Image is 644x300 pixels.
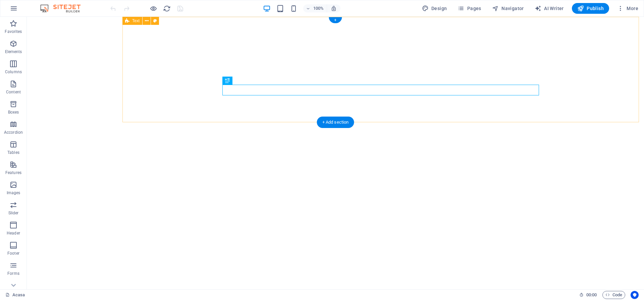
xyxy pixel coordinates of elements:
button: Publish [572,3,609,14]
p: Favorites [5,29,22,34]
i: On resize automatically adjust zoom level to fit chosen device. [331,5,337,11]
button: AI Writer [532,3,567,14]
button: Click here to leave preview mode and continue editing [149,4,157,12]
p: Forms [7,271,19,276]
p: Columns [5,69,22,75]
p: Images [7,190,20,196]
button: Navigator [489,3,527,14]
span: : [591,292,592,297]
button: More [614,3,641,14]
p: Features [5,170,21,175]
a: Click to cancel selection. Double-click to open Pages [5,291,25,299]
div: Design (Ctrl+Alt+Y) [419,3,450,14]
p: Header [7,230,20,236]
span: Navigator [492,5,524,12]
p: Footer [7,251,19,256]
button: Pages [455,3,484,14]
span: Publish [577,5,604,12]
span: More [617,5,638,12]
p: Boxes [8,110,19,115]
span: Design [422,5,447,12]
i: Reload page [163,5,171,12]
p: Elements [5,49,22,54]
button: 100% [303,4,327,12]
p: Slider [8,210,19,216]
span: Text [132,19,140,23]
button: Code [602,291,625,299]
h6: 100% [313,4,324,12]
h6: Session time [579,291,597,299]
span: Pages [458,5,481,12]
span: Code [605,291,622,299]
img: Editor Logo [39,4,89,12]
div: + [329,17,342,23]
span: 00 00 [586,291,597,299]
button: Usercentrics [631,291,639,299]
p: Tables [7,150,19,155]
button: Design [419,3,450,14]
p: Accordion [4,130,23,135]
button: reload [163,4,171,12]
div: + Add section [317,117,354,128]
span: AI Writer [535,5,564,12]
p: Content [6,89,21,95]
